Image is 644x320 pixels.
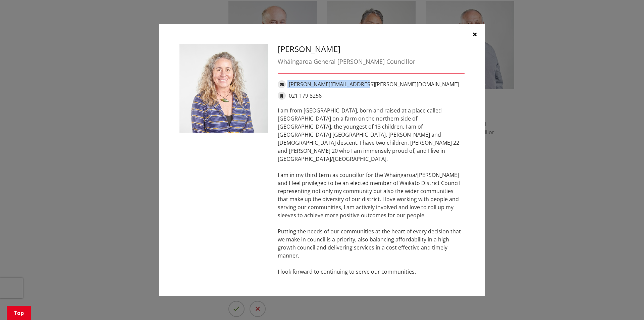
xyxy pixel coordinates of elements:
[278,57,465,66] div: Whāingaroa General [PERSON_NAME] Councillor
[7,306,31,320] a: Top
[613,292,637,316] iframe: Messenger Launcher
[289,81,459,88] a: [PERSON_NAME][EMAIL_ADDRESS][PERSON_NAME][DOMAIN_NAME]
[179,44,268,133] img: Lisa Thomson
[289,92,322,99] a: 021 179 8256
[278,44,465,54] h3: [PERSON_NAME]
[278,106,465,276] div: I am from [GEOGRAPHIC_DATA], born and raised at a place called [GEOGRAPHIC_DATA] on a farm on the...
